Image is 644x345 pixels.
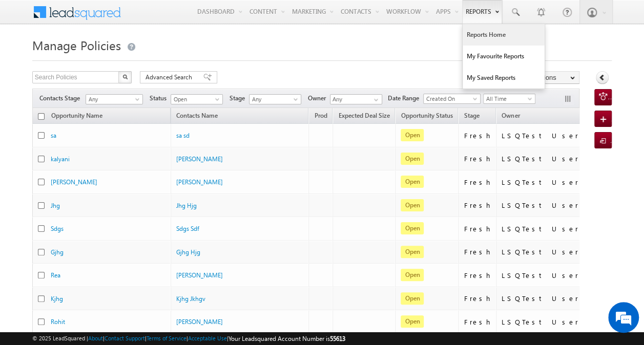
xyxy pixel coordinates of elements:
[51,178,97,186] a: [PERSON_NAME]
[122,74,128,79] img: Search
[86,94,143,104] a: Any
[464,294,491,303] div: Fresh
[168,5,193,30] div: Minimize live chat window
[338,112,389,119] span: Expected Deal Size
[368,95,381,105] a: Show All Items
[171,110,223,123] span: Contacts Name
[463,67,545,89] a: My Saved Reports
[502,317,578,327] div: LSQTest User
[88,335,103,341] a: About
[171,94,223,104] a: Open
[228,335,345,342] span: Your Leadsquared Account Number is
[502,294,578,303] div: LSQTest User
[502,224,578,233] div: LSQTest User
[86,95,139,104] span: Any
[176,155,223,163] a: [PERSON_NAME]
[230,94,249,103] span: Stage
[330,94,382,104] input: Type to Search
[502,247,578,256] div: LSQTest User
[176,271,223,279] a: [PERSON_NAME]
[308,94,330,103] span: Owner
[51,318,65,326] a: Rohit
[464,247,491,256] div: Fresh
[502,154,578,163] div: LSQTest User
[464,271,491,280] div: Fresh
[401,222,424,234] span: Open
[250,95,298,104] span: Any
[51,248,64,256] a: Gjhg
[150,94,171,103] span: Status
[171,95,220,104] span: Open
[51,225,64,232] a: Sdgs
[401,176,424,188] span: Open
[502,178,578,187] div: LSQTest User
[464,112,479,119] span: Stage
[38,113,45,120] input: Check all records
[51,112,102,119] span: Opportunity Name
[176,225,199,232] a: Sdgs Sdf
[176,318,223,326] a: [PERSON_NAME]
[423,94,481,104] a: Created On
[401,315,424,328] span: Open
[483,94,535,104] a: All Time
[502,271,578,280] div: LSQTest User
[464,317,491,327] div: Fresh
[396,110,458,123] a: Opportunity Status
[401,153,424,165] span: Open
[401,199,424,211] span: Open
[463,24,545,46] a: Reports Home
[401,129,424,141] span: Open
[51,155,70,163] a: kalyani
[459,110,484,123] a: Stage
[105,335,145,341] a: Contact Support
[388,94,423,103] span: Date Range
[464,201,491,210] div: Fresh
[51,202,60,209] a: Jhg
[521,71,579,84] button: Actions
[401,269,424,281] span: Open
[424,94,477,103] span: Created On
[464,154,491,163] div: Fresh
[484,94,532,103] span: All Time
[502,131,578,140] div: LSQTest User
[13,95,187,261] textarea: Type your message and hit 'Enter'
[330,335,345,342] span: 55613
[51,295,63,303] a: Kjhg
[176,248,200,256] a: Gjhg Hjg
[53,54,172,67] div: Chat with us now
[176,132,190,139] a: sa sd
[176,202,197,209] a: Jhg Hjg
[139,269,186,283] em: Start Chat
[401,246,424,258] span: Open
[333,110,394,123] a: Expected Deal Size
[46,110,108,123] a: Opportunity Name
[314,112,327,119] span: Prod
[17,54,43,67] img: d_60004797649_company_0_60004797649
[32,334,345,343] span: © 2025 LeadSquared | | | | |
[502,112,520,119] span: Owner
[464,131,491,140] div: Fresh
[39,94,84,103] span: Contacts Stage
[464,224,491,233] div: Fresh
[464,178,491,187] div: Fresh
[176,178,223,186] a: [PERSON_NAME]
[32,37,121,53] span: Manage Policies
[502,201,578,210] div: LSQTest User
[176,295,205,303] a: Kjhg Jkhgv
[463,46,545,67] a: My Favourite Reports
[147,335,186,341] a: Terms of Service
[51,132,56,139] a: sa
[249,94,301,104] a: Any
[401,292,424,305] span: Open
[51,271,60,279] a: Rea
[146,73,195,82] span: Advanced Search
[188,335,227,341] a: Acceptable Use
